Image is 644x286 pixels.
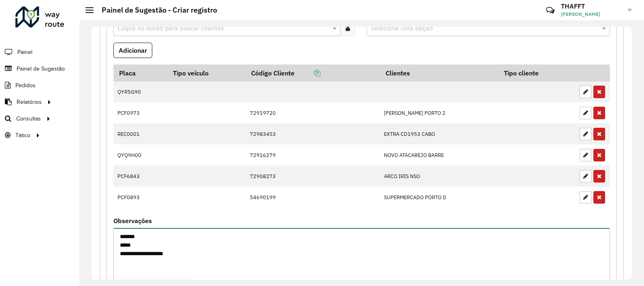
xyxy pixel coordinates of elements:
[245,187,380,208] td: 54690199
[380,144,499,166] td: NOVO ATACAREJO BARRE
[245,102,380,123] td: 72919720
[380,65,499,82] th: Clientes
[561,2,622,10] h3: THAFFT
[499,65,576,82] th: Tipo cliente
[17,48,32,56] span: Painel
[245,144,380,166] td: 72916279
[245,166,380,187] td: 72908273
[17,98,42,106] span: Relatórios
[561,11,622,18] span: [PERSON_NAME]
[113,123,167,144] td: REC0001
[16,114,41,123] span: Consultas
[380,123,499,144] td: EXTRA CD1953 CABO
[15,81,36,90] span: Pedidos
[245,123,380,144] td: 72983453
[113,166,167,187] td: PCF6843
[113,216,152,226] label: Observações
[15,131,30,140] span: Tático
[17,65,65,73] span: Painel de Sugestão
[294,69,320,77] a: Copiar
[113,82,167,103] td: QYR5G90
[167,65,245,82] th: Tipo veículo
[113,43,152,58] button: Adicionar
[380,166,499,187] td: ARCO IRIS NSO
[113,65,167,82] th: Placa
[542,2,559,19] a: Contato Rápido
[113,144,167,166] td: QYQ9H00
[380,102,499,123] td: [PERSON_NAME] PORTO 2
[113,187,167,208] td: PCF0893
[245,65,380,82] th: Código Cliente
[113,102,167,123] td: PCF0973
[380,187,499,208] td: SUPERMERCADO PORTO D
[94,6,217,15] h2: Painel de Sugestão - Criar registro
